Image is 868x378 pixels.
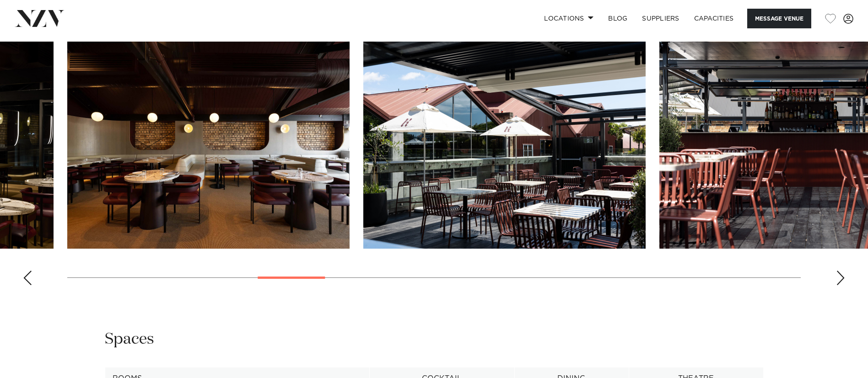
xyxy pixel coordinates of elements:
h2: Spaces [105,329,154,350]
a: SUPPLIERS [635,9,686,28]
a: Locations [537,9,601,28]
a: Capacities [687,9,741,28]
button: Message Venue [747,9,811,28]
img: nzv-logo.png [15,10,65,27]
a: BLOG [601,9,635,28]
swiper-slide: 8 / 27 [67,42,350,249]
swiper-slide: 9 / 27 [363,42,646,249]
